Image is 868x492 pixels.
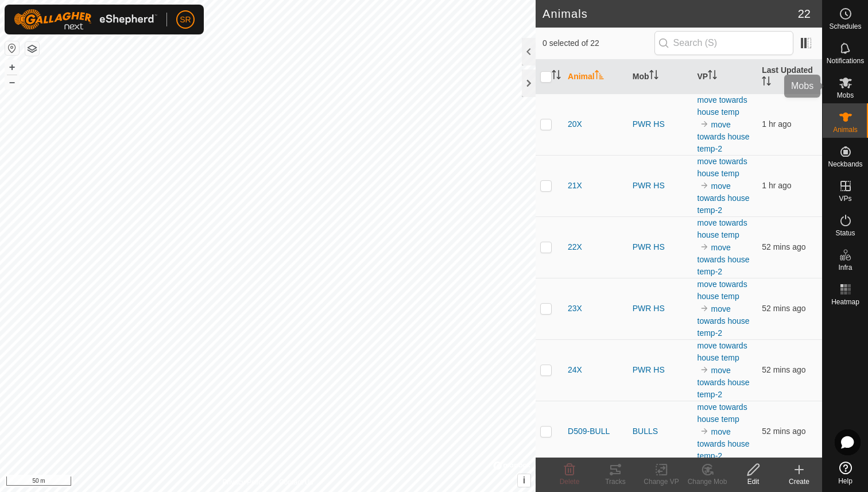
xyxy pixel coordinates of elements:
span: 18 Aug 2025, 8:05 pm [762,119,791,129]
div: Change Mob [684,476,730,487]
span: Notifications [827,57,864,64]
a: move towards house temp-2 [697,243,750,276]
p-sorticon: Activate to sort [552,72,561,81]
a: move towards house temp [697,95,747,117]
span: i [523,475,525,485]
span: 18 Aug 2025, 8:05 pm [762,181,791,190]
span: Animals [833,126,858,133]
div: PWR HS [633,118,688,130]
span: Status [835,230,855,237]
a: move towards house temp-2 [697,181,750,215]
span: Schedules [829,23,861,30]
div: PWR HS [633,180,688,192]
a: move towards house temp-2 [697,120,750,153]
span: 0 selected of 22 [542,37,654,49]
button: i [518,474,530,487]
span: D509-BULL [568,425,610,437]
span: Mobs [837,92,854,99]
th: Mob [628,60,693,94]
span: SR [180,14,191,26]
button: + [5,60,19,74]
div: PWR HS [633,303,688,315]
span: 23X [568,303,582,315]
input: Search (S) [654,31,793,55]
th: VP [693,60,758,94]
a: Help [823,457,868,489]
a: move towards house temp [697,402,747,424]
th: Last Updated [757,60,822,94]
img: to [700,365,709,374]
p-sorticon: Activate to sort [708,72,717,81]
span: 21X [568,180,582,192]
h2: Animals [542,7,798,21]
th: Animal [563,60,628,94]
a: Privacy Policy [222,477,265,487]
a: move towards house temp-2 [697,366,750,399]
div: Tracks [592,476,638,487]
a: move towards house temp [697,218,747,239]
span: Infra [838,264,852,271]
img: to [700,242,709,251]
div: PWR HS [633,241,688,253]
a: move towards house temp-2 [697,427,750,460]
p-sorticon: Activate to sort [595,72,604,81]
span: 24X [568,364,582,376]
a: move towards house temp-2 [697,304,750,338]
div: Edit [730,476,776,487]
img: Gallagher Logo [14,9,157,30]
span: Neckbands [828,161,862,168]
span: 22X [568,241,582,253]
span: 18 Aug 2025, 8:35 pm [762,427,805,436]
span: VPs [839,195,851,202]
span: 20X [568,118,582,130]
p-sorticon: Activate to sort [649,72,658,81]
div: Create [776,476,822,487]
img: to [700,427,709,436]
span: 18 Aug 2025, 8:34 pm [762,365,805,374]
div: BULLS [633,425,688,437]
button: Map Layers [25,42,39,56]
a: move towards house temp [697,341,747,362]
a: move towards house temp [697,280,747,301]
button: – [5,75,19,89]
img: to [700,304,709,313]
img: to [700,119,709,129]
a: move towards house temp [697,157,747,178]
span: 22 [798,5,811,22]
span: Heatmap [831,299,859,305]
span: Help [838,478,852,485]
p-sorticon: Activate to sort [762,78,771,87]
span: Delete [560,478,580,486]
button: Reset Map [5,41,19,55]
div: PWR HS [633,364,688,376]
a: Contact Us [279,477,313,487]
img: to [700,181,709,190]
div: Change VP [638,476,684,487]
span: 18 Aug 2025, 8:34 pm [762,304,805,313]
span: 18 Aug 2025, 8:35 pm [762,242,805,251]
